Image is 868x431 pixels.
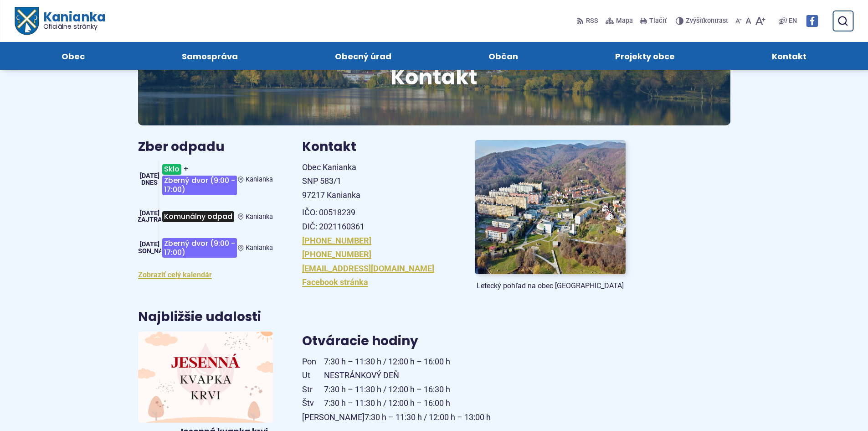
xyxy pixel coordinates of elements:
[137,216,162,223] span: Zajtra
[162,164,181,175] span: Sklo
[475,281,626,291] figcaption: Letecký pohľad na obec [GEOGRAPHIC_DATA]
[576,42,714,70] a: Projekty obce
[638,11,668,31] button: Tlačiť
[302,206,453,234] p: IČO: 00518239 DIČ: 2021160361
[162,238,237,258] span: Zberný dvor (9:00 - 17:00)
[138,234,273,261] a: Zberný dvor (9:00 - 17:00) Kanianka [DATE] [PERSON_NAME]
[15,7,105,35] a: Logo Kanianka, prejsť na domovskú stránku.
[140,209,159,217] span: [DATE]
[138,206,273,227] a: Komunálny odpad Kanianka [DATE] Zajtra
[302,277,368,287] a: Facebook stránka
[787,16,799,26] a: EN
[789,16,797,26] span: EN
[142,42,277,70] a: Samospráva
[162,176,237,195] span: Zberný dvor (9:00 - 17:00)
[43,23,105,30] span: Oficiálne stránky
[302,355,626,425] p: 7:30 h – 11:30 h / 12:00 h – 16:00 h NESTRÁNKOVÝ DEŇ 7:30 h – 11:30 h / 12:00 h – 16:30 h 7:30 h ...
[22,42,124,70] a: Obec
[616,16,633,26] span: Mapa
[141,179,158,187] span: Dnes
[138,270,212,279] a: Zobraziť celý kalendár
[246,244,273,252] span: Kanianka
[138,161,273,199] a: Sklo+Zberný dvor (9:00 - 17:00) Kanianka [DATE] Dnes
[806,15,818,27] img: Prejsť na Facebook stránku
[686,17,728,25] span: kontrast
[162,211,234,222] span: Komunálny odpad
[734,11,744,31] button: Zmenšiť veľkosť písma
[686,17,704,25] span: Zvýšiť
[62,42,85,70] span: Obec
[733,42,846,70] a: Kontakt
[753,11,767,31] button: Zväčšiť veľkosť písma
[335,42,391,70] span: Obecný úrad
[302,383,324,397] span: Str
[302,334,626,348] h3: Otváracie hodiny
[449,42,558,70] a: Občan
[161,161,238,199] h3: +
[302,236,371,245] a: [PHONE_NUMBER]
[390,62,478,92] span: Kontakt
[138,140,273,154] h3: Zber odpadu
[138,310,261,324] h3: Najbližšie udalosti
[302,355,324,369] span: Pon
[302,396,324,410] span: Štv
[577,11,600,31] a: RSS
[15,7,38,35] img: Prejsť na domovskú stránku
[649,17,667,25] span: Tlačiť
[302,249,371,259] a: [PHONE_NUMBER]
[615,42,675,70] span: Projekty obce
[302,369,324,383] span: Ut
[302,140,453,154] h3: Kontakt
[772,42,806,70] span: Kontakt
[140,172,159,180] span: [DATE]
[38,11,105,30] span: Kanianka
[676,11,730,31] button: Zvýšiťkontrast
[488,42,518,70] span: Občan
[604,11,635,31] a: Mapa
[246,213,273,221] span: Kanianka
[295,42,431,70] a: Obecný úrad
[586,16,598,26] span: RSS
[302,410,365,425] span: [PERSON_NAME]
[182,42,238,70] span: Samospráva
[302,162,360,200] span: Obec Kanianka SNP 583/1 97217 Kanianka
[302,264,434,273] a: [EMAIL_ADDRESS][DOMAIN_NAME]
[744,11,753,31] button: Nastaviť pôvodnú veľkosť písma
[124,247,175,255] span: [PERSON_NAME]
[246,176,273,183] span: Kanianka
[140,240,159,248] span: [DATE]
